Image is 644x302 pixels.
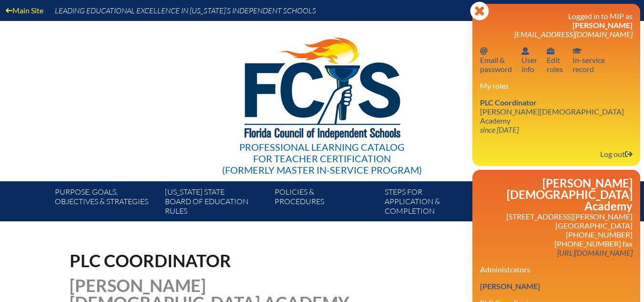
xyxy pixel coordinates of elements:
[514,30,633,39] span: [EMAIL_ADDRESS][DOMAIN_NAME]
[222,141,422,176] div: Professional Learning Catalog (formerly Master In-service Program)
[480,177,633,212] h2: [PERSON_NAME][DEMOGRAPHIC_DATA] Academy
[224,21,420,151] img: FCISlogo221.eps
[480,47,488,55] svg: Email password
[480,81,633,90] h3: My roles
[480,212,633,257] p: [STREET_ADDRESS][PERSON_NAME] [GEOGRAPHIC_DATA] [PHONE_NUMBER] [PHONE_NUMBER] fax
[2,4,47,17] a: Main Site
[521,47,529,55] svg: User info
[480,265,633,274] h3: Administrators
[480,98,537,107] span: PLC Coordinator
[572,21,633,30] span: [PERSON_NAME]
[51,185,161,221] a: Purpose, goals,objectives & strategies
[218,19,426,177] a: Professional Learning Catalog for Teacher Certification(formerly Master In-service Program)
[381,185,491,221] a: Steps forapplication & completion
[553,246,636,259] a: [URL][DOMAIN_NAME]
[543,44,567,75] a: User infoEditroles
[480,11,633,39] h3: Logged in to MIP as
[70,250,231,271] span: PLC Coordinator
[569,44,609,75] a: In-service recordIn-servicerecord
[470,1,489,21] svg: Close
[625,150,633,158] svg: Log out
[476,280,544,292] a: [PERSON_NAME]
[476,44,516,75] a: Email passwordEmail &password
[271,185,380,221] a: Policies &Procedures
[253,153,391,164] span: for Teacher Certification
[161,185,271,221] a: [US_STATE] StateBoard of Education rules
[476,96,636,136] a: PLC Coordinator [PERSON_NAME][DEMOGRAPHIC_DATA] Academy since [DATE]
[480,125,519,134] i: since [DATE]
[596,147,636,160] a: Log outLog out
[572,47,582,55] svg: In-service record
[518,44,541,75] a: User infoUserinfo
[547,47,554,55] svg: User info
